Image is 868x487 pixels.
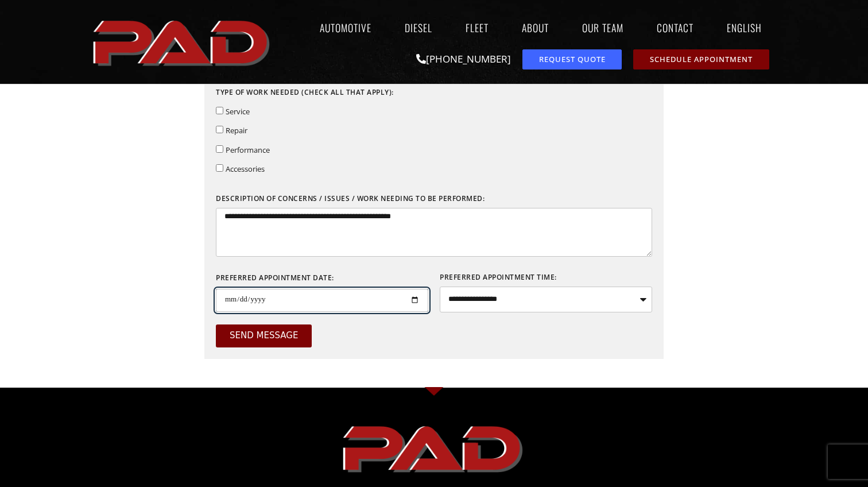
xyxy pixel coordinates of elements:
[95,416,773,480] a: pro automotive and diesel home page
[216,324,312,347] button: Send Message
[339,416,529,480] img: The image shows the word "PAD" in bold, red, uppercase letters with a slight shadow effect.
[416,52,511,65] a: [PHONE_NUMBER]
[633,49,769,69] a: schedule repair or service appointment
[90,11,276,73] img: The image shows the word "PAD" in bold, red, uppercase letters with a slight shadow effect.
[216,190,485,208] label: Description of concerns / issues / work needing to be performed:
[646,14,704,41] a: Contact
[276,14,778,41] nav: Menu
[226,106,250,117] label: Service
[226,125,247,136] label: Repair
[455,14,499,41] a: Fleet
[230,331,298,340] span: Send Message
[309,14,382,41] a: Automotive
[522,49,622,69] a: request a service or repair quote
[716,14,778,41] a: English
[216,83,394,102] label: Type of work needed (check all that apply):
[216,269,334,287] label: Preferred Appointment Date:
[226,145,270,155] label: Performance
[511,14,560,41] a: About
[571,14,634,41] a: Our Team
[440,268,557,287] label: Preferred Appointment Time:
[394,14,443,41] a: Diesel
[90,11,276,73] a: pro automotive and diesel home page
[650,56,753,63] span: Schedule Appointment
[226,164,265,174] label: Accessories
[539,56,606,63] span: Request Quote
